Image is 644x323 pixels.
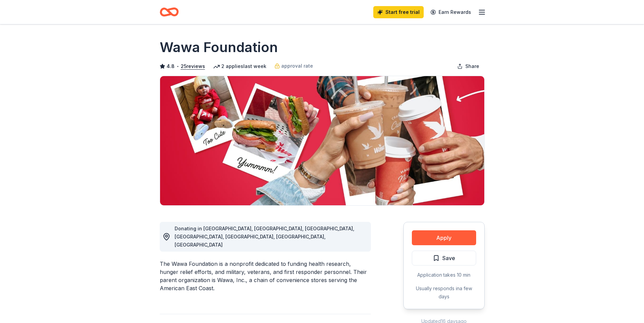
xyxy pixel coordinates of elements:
[465,62,479,70] span: Share
[442,254,455,262] span: Save
[160,76,484,205] img: Image for Wawa Foundation
[426,6,475,18] a: Earn Rewards
[160,4,179,20] a: Home
[181,62,205,70] button: 25reviews
[166,62,175,70] span: 4.8
[412,271,476,279] div: Application takes 10 min
[412,251,476,266] button: Save
[160,38,278,57] h1: Wawa Foundation
[175,226,354,248] span: Donating in [GEOGRAPHIC_DATA], [GEOGRAPHIC_DATA], [GEOGRAPHIC_DATA], [GEOGRAPHIC_DATA], [GEOGRAPH...
[160,260,371,292] div: The Wawa Foundation is a nonprofit dedicated to funding health research, hunger relief efforts, a...
[373,6,424,18] a: Start free trial
[412,230,476,245] button: Apply
[281,62,313,70] span: approval rate
[274,62,313,70] a: approval rate
[213,62,266,70] div: 2 applies last week
[412,284,476,301] div: Usually responds in a few days
[176,64,179,69] span: •
[452,60,485,73] button: Share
